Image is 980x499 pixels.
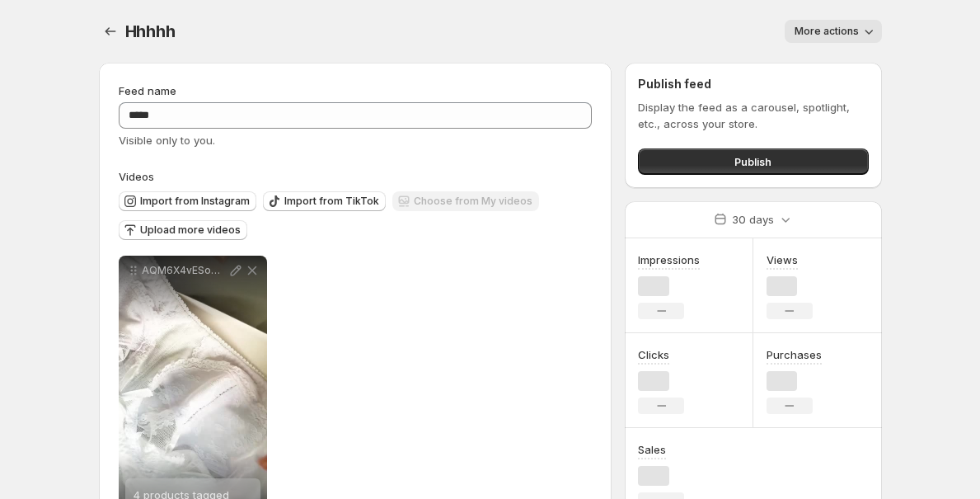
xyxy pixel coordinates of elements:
span: Import from Instagram [140,195,250,208]
h3: Impressions [638,252,700,268]
p: Display the feed as a carousel, spotlight, etc., across your store. [638,99,868,132]
h3: Sales [638,441,666,458]
span: More actions [795,25,859,38]
span: Import from TikTok [284,195,379,208]
button: Settings [99,20,122,43]
h3: Clicks [638,346,669,363]
span: Upload more videos [140,224,241,237]
span: Videos [119,170,154,183]
button: More actions [785,20,882,43]
p: AQM6X4vESom48GuTuLVFOoY2Dnc8jo20LYemO8RQasVD5LgNRNcO_MkoVHa-exEHPKqgt0auKUcWiB5g-ZqOHREu [142,264,227,277]
span: Hhhhh [125,21,176,41]
button: Import from Instagram [119,191,256,211]
span: Publish [734,153,771,170]
span: Feed name [119,84,176,97]
button: Import from TikTok [263,191,386,211]
h3: Views [767,252,798,268]
h3: Purchases [767,346,822,363]
h2: Publish feed [638,76,868,92]
button: Upload more videos [119,220,247,240]
span: Visible only to you. [119,134,215,147]
p: 30 days [732,211,774,228]
button: Publish [638,148,868,175]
